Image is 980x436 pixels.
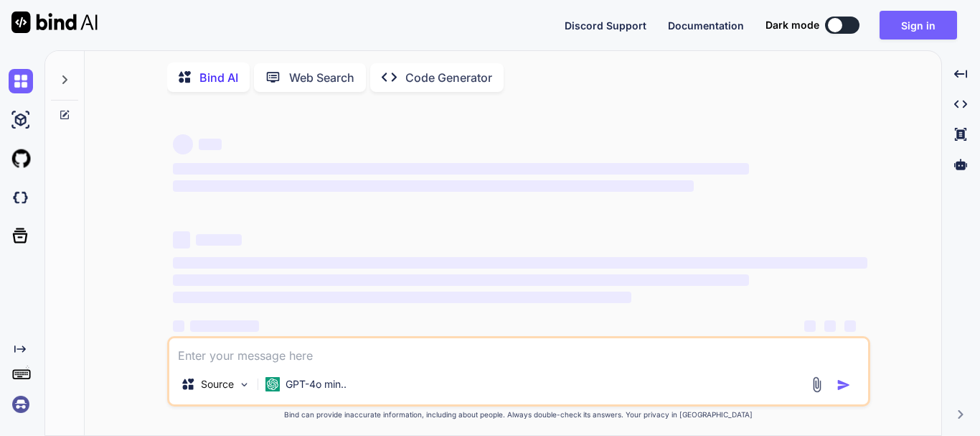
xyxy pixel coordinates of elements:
span: Dark mode [765,18,819,32]
img: chat [9,69,33,93]
span: ‌ [173,231,190,249]
button: Discord Support [565,18,646,33]
p: Bind can provide inaccurate information, including about people. Always double-check its answers.... [167,409,870,420]
span: ‌ [844,320,856,332]
p: Bind AI [199,69,238,86]
span: ‌ [804,320,816,332]
img: ai-studio [9,108,33,132]
span: Discord Support [565,19,646,32]
p: GPT-4o min.. [286,377,347,391]
img: icon [837,378,851,392]
span: ‌ [173,257,867,269]
img: Bind AI [11,11,98,33]
button: Documentation [668,18,744,33]
span: ‌ [196,234,242,246]
img: GPT-4o mini [265,377,280,391]
img: darkCloudIdeIcon [9,185,33,210]
span: ‌ [173,180,694,192]
span: Documentation [668,19,744,32]
button: Sign in [880,11,957,40]
span: ‌ [824,320,836,332]
img: Pick Models [238,379,250,391]
span: ‌ [173,274,749,286]
span: ‌ [173,134,193,154]
span: ‌ [173,292,631,303]
img: attachment [809,376,825,393]
span: ‌ [173,163,749,175]
img: githubLight [9,147,33,171]
img: signin [9,392,33,417]
p: Source [201,377,234,391]
p: Code Generator [405,69,492,86]
span: ‌ [173,320,184,332]
span: ‌ [190,320,259,332]
span: ‌ [199,139,222,150]
p: Web Search [289,69,354,86]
